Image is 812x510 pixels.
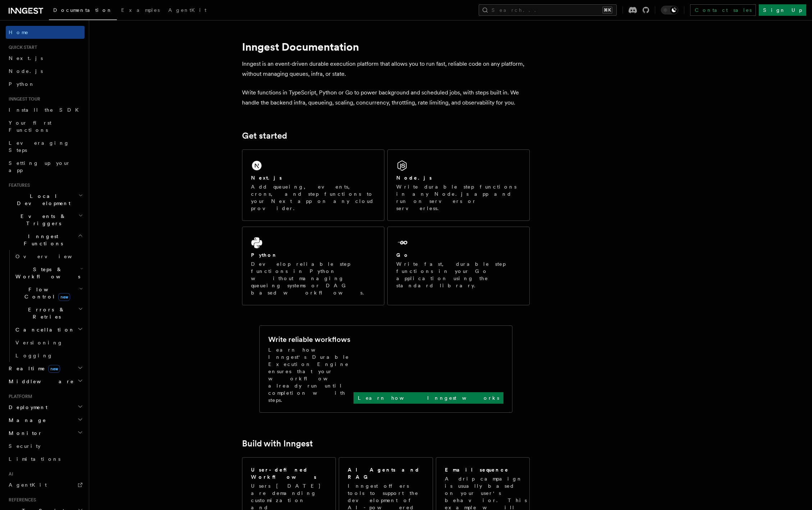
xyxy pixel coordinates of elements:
button: Deployment [6,401,85,414]
a: Limitations [6,453,85,465]
p: Inngest is an event-driven durable execution platform that allows you to run fast, reliable code ... [242,59,530,79]
button: Inngest Functions [6,230,85,250]
a: Leveraging Steps [6,136,85,157]
span: Home [9,29,29,36]
span: Flow Control [13,286,79,300]
button: Monitor [6,427,85,440]
p: Write fast, durable step functions in your Go application using the standard library. [396,260,521,289]
h2: Write reliable workflows [268,334,350,344]
a: Your first Functions [6,116,85,136]
a: Python [6,78,85,91]
button: Flow Controlnew [13,283,85,303]
span: Middleware [6,378,74,385]
span: Examples [121,7,160,13]
a: Setting up your app [6,157,85,177]
a: Documentation [49,2,117,20]
button: Search...⌘K [479,4,617,16]
button: Toggle dark mode [661,6,678,14]
span: Platform [6,394,32,399]
button: Local Development [6,190,85,210]
a: Node.js [6,65,85,78]
a: Get started [242,131,287,141]
span: Python [9,81,35,87]
p: Add queueing, events, crons, and step functions to your Next app on any cloud provider. [251,183,375,212]
a: AgentKit [164,2,211,19]
a: Next.js [6,52,85,65]
button: Middleware [6,375,85,388]
span: Next.js [9,55,43,61]
a: PythonDevelop reliable step functions in Python without managing queueing systems or DAG based wo... [242,227,384,305]
span: Inngest Functions [6,233,78,247]
a: Next.jsAdd queueing, events, crons, and step functions to your Next app on any cloud provider. [242,149,384,221]
h2: Next.js [251,174,282,181]
span: Versioning [15,340,63,346]
button: Events & Triggers [6,210,85,230]
a: AgentKit [6,478,85,491]
span: new [58,293,70,301]
span: Monitor [6,430,42,437]
span: Node.js [9,68,43,74]
div: Inngest Functions [6,250,85,362]
p: Write functions in TypeScript, Python or Go to power background and scheduled jobs, with steps bu... [242,88,530,108]
span: AgentKit [168,7,206,13]
h2: Email sequence [445,466,509,473]
span: Security [9,443,41,449]
button: Realtimenew [6,362,85,375]
h2: Python [251,251,278,259]
a: Home [6,26,85,39]
span: Deployment [6,404,47,411]
h2: AI Agents and RAG [348,466,425,481]
a: Overview [13,250,85,263]
span: Overview [15,254,90,259]
span: Leveraging Steps [9,140,69,153]
span: AgentKit [9,482,47,488]
span: Events & Triggers [6,213,78,227]
span: Features [6,182,30,188]
a: Versioning [13,336,85,349]
span: Your first Functions [9,120,51,133]
p: Learn how Inngest works [358,394,499,402]
span: Limitations [9,456,60,462]
p: Develop reliable step functions in Python without managing queueing systems or DAG based workflows. [251,260,375,296]
span: Install the SDK [9,107,83,113]
button: Steps & Workflows [13,263,85,283]
kbd: ⌘K [602,6,612,14]
a: Sign Up [759,4,806,16]
a: Security [6,440,85,453]
a: Examples [117,2,164,19]
button: Cancellation [13,323,85,336]
h2: User-defined Workflows [251,466,327,481]
span: Errors & Retries [13,306,78,320]
span: Quick start [6,45,37,50]
a: Contact sales [690,4,756,16]
span: Manage [6,417,46,424]
button: Errors & Retries [13,303,85,323]
span: AI [6,471,13,477]
span: Logging [15,353,53,358]
h1: Inngest Documentation [242,40,530,53]
span: Realtime [6,365,60,372]
span: Documentation [53,7,113,13]
h2: Node.js [396,174,432,181]
span: new [48,365,60,373]
span: Setting up your app [9,160,70,173]
span: Inngest tour [6,96,40,102]
span: Steps & Workflows [13,266,80,280]
button: Manage [6,414,85,427]
a: Node.jsWrite durable step functions in any Node.js app and run on servers or serverless. [387,149,530,221]
span: Local Development [6,193,78,207]
h2: Go [396,251,409,259]
span: References [6,497,36,503]
p: Write durable step functions in any Node.js app and run on servers or serverless. [396,183,521,212]
a: GoWrite fast, durable step functions in your Go application using the standard library. [387,227,530,305]
a: Learn how Inngest works [353,392,503,404]
span: Cancellation [13,326,75,333]
a: Build with Inngest [242,439,313,449]
p: Learn how Inngest's Durable Execution Engine ensures that your workflow already run until complet... [268,346,353,404]
a: Install the SDK [6,103,85,116]
a: Logging [13,349,85,362]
